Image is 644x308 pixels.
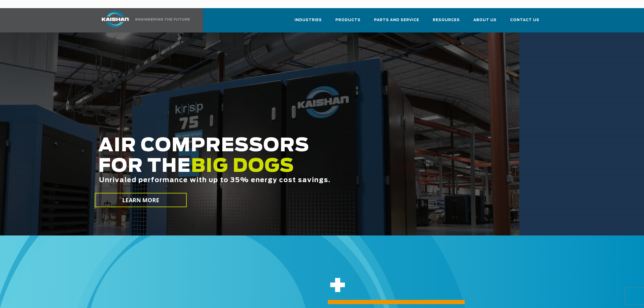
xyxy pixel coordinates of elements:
img: kaishan logo [95,11,136,27]
a: Contact Us [510,13,539,31]
span: Unrivaled performance with up to 35% energy cost savings. [99,177,331,184]
h2: AIR COMPRESSORS FOR THE [98,136,470,201]
span: About Us [473,17,497,23]
a: Parts and Service [374,13,419,31]
a: LEARN MORE [95,193,187,207]
span: Products [335,17,361,23]
span: Contact Us [510,17,539,23]
span: Industries [295,17,322,23]
span: Resources [433,17,460,23]
span: BIG DOGS [191,157,294,176]
h6: + [328,283,618,290]
a: About Us [473,13,497,31]
span: LEARN MORE [122,196,159,204]
img: Engineering the future [136,18,190,21]
a: Kaishan USA [95,8,191,32]
a: Industries [295,13,322,31]
a: Products [335,13,361,31]
span: Parts and Service [374,17,419,23]
a: Resources [433,13,460,31]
